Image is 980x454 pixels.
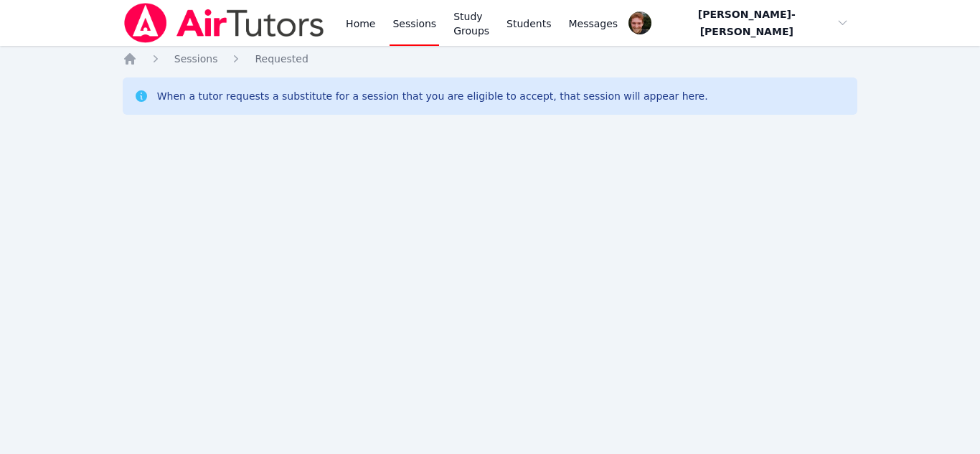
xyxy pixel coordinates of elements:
[174,52,218,66] a: Sessions
[174,53,218,65] span: Sessions
[255,53,308,65] span: Requested
[569,16,618,31] span: Messages
[123,3,326,43] img: Air Tutors
[255,52,308,66] a: Requested
[157,89,708,103] div: When a tutor requests a substitute for a session that you are eligible to accept, that session wi...
[123,52,858,66] nav: Breadcrumb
